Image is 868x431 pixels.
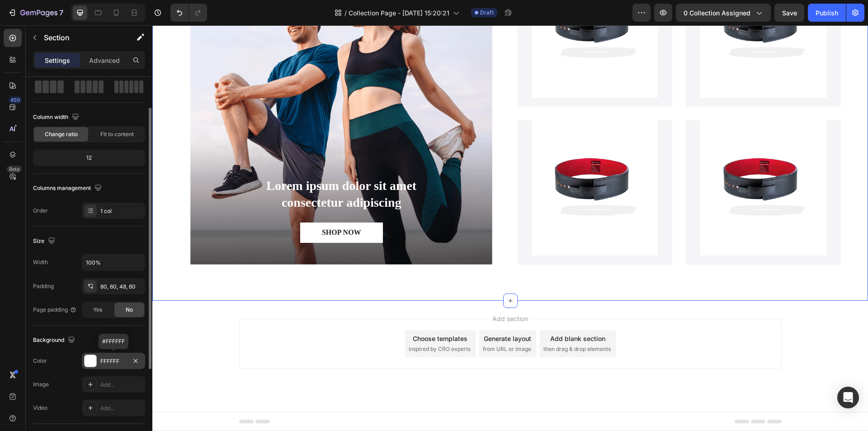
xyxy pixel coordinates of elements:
div: 450 [9,96,22,104]
button: Save [774,4,804,22]
p: Advanced [89,56,120,65]
span: 0 collection assigned [684,8,750,18]
span: Collection Page - [DATE] 15:20:21 [349,8,449,18]
button: Publish [808,4,846,22]
span: Save [782,9,797,17]
div: Video [33,404,47,412]
div: Add... [100,381,143,389]
div: Undo/Redo [170,4,207,22]
p: Lorem ipsum dolor sit amet consectetur adipiscing [84,152,294,185]
div: Generate layout [331,308,379,318]
iframe: Design area [152,25,868,431]
span: from URL or image [330,320,379,328]
p: Settings [45,56,70,65]
div: Beta [7,166,22,173]
span: Add section [336,289,379,298]
div: Page padding [33,306,77,314]
div: Publish [816,8,838,18]
span: / [344,8,347,18]
span: inspired by CRO experts [256,320,318,328]
span: Yes [93,306,102,314]
div: Background [33,334,77,346]
div: Column width [33,111,81,123]
div: Size [33,235,57,247]
div: 12 [35,152,143,164]
div: Add blank section [398,308,453,318]
div: Order [33,207,48,215]
div: Choose templates [260,308,315,318]
button: 7 [4,4,67,22]
button: 0 collection assigned [676,4,771,22]
div: Add... [100,404,143,412]
a: Lifter - Lever Belt [379,72,505,230]
span: Draft [480,9,494,17]
a: Lifter - Lever Belt [548,72,674,230]
div: 80, 60, 48, 60 [100,283,143,291]
span: then drag & drop elements [391,320,458,328]
div: 1 col [100,207,143,215]
span: No [126,306,133,314]
button: SHOP NOW [148,197,231,218]
div: Open Intercom Messenger [837,387,859,408]
div: Width [33,258,48,266]
span: Fit to content [100,130,134,138]
p: 7 [59,7,63,18]
div: Color [33,357,47,365]
div: Padding [33,282,54,290]
p: Section [44,32,118,43]
div: Image [33,380,49,388]
input: Auto [82,254,145,270]
div: FFFFFF [100,357,127,365]
div: Columns management [33,182,104,194]
span: Change ratio [45,130,78,138]
div: SHOP NOW [170,203,209,212]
